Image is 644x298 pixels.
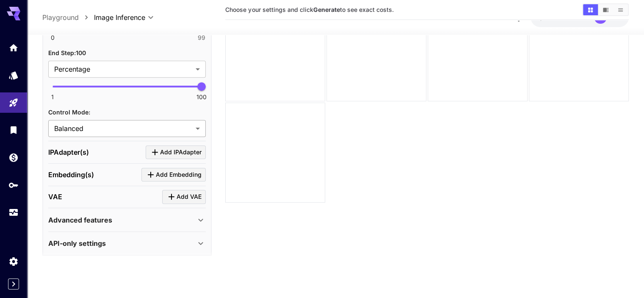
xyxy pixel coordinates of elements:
[8,207,19,218] div: Usage
[225,6,393,13] span: Choose your settings and click to see exact costs.
[8,70,19,81] div: Models
[583,4,598,15] button: Show media in grid view
[8,97,19,108] div: Playground
[582,3,629,16] div: Show media in grid viewShow media in video viewShow media in list view
[42,12,94,22] nav: breadcrumb
[8,256,19,267] div: Settings
[8,125,19,135] div: Library
[8,152,19,163] div: Wallet
[51,34,55,42] span: 0
[196,93,207,102] span: 100
[48,192,62,202] p: VAE
[48,109,90,116] span: Control Mode :
[613,4,628,15] button: Show media in list view
[51,93,54,102] span: 1
[8,279,19,290] button: Expand sidebar
[146,145,206,159] button: Click to add IPAdapter
[54,124,192,134] span: Balanced
[160,147,202,158] span: Add IPAdapter
[48,210,206,230] div: Advanced features
[313,6,340,13] b: Generate
[48,233,206,253] div: API-only settings
[42,12,79,22] a: Playground
[94,12,145,22] span: Image Inference
[141,168,206,182] button: Click to add Embedding
[177,192,202,203] span: Add VAE
[598,4,613,15] button: Show media in video view
[558,14,587,21] span: credits left
[8,42,19,53] div: Home
[54,64,192,75] span: Percentage
[8,180,19,190] div: API Keys
[162,190,206,204] button: Click to add VAE
[156,170,202,180] span: Add Embedding
[48,50,86,57] span: End Step : 100
[48,238,106,248] p: API-only settings
[48,148,89,158] p: IPAdapter(s)
[48,170,94,180] p: Embedding(s)
[198,34,205,42] span: 99
[539,14,558,21] span: $0.05
[48,215,112,225] p: Advanced features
